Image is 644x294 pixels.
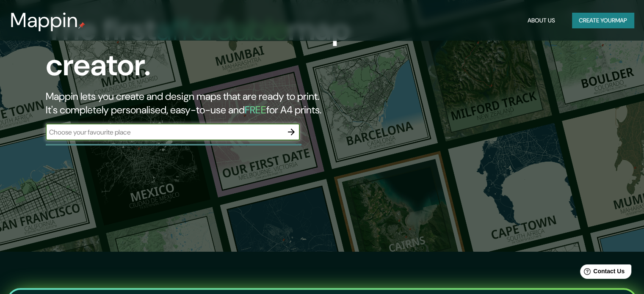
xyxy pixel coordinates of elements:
[572,13,634,28] button: Create yourmap
[46,12,368,90] h1: The first map creator.
[78,22,85,29] img: mappin-pin
[46,127,283,137] input: Choose your favourite place
[10,8,78,32] h3: Mappin
[245,103,266,116] h5: FREE
[46,90,368,117] h2: Mappin lets you create and design maps that are ready to print. It's completely personalised, eas...
[524,13,558,28] button: About Us
[569,261,635,285] iframe: Help widget launcher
